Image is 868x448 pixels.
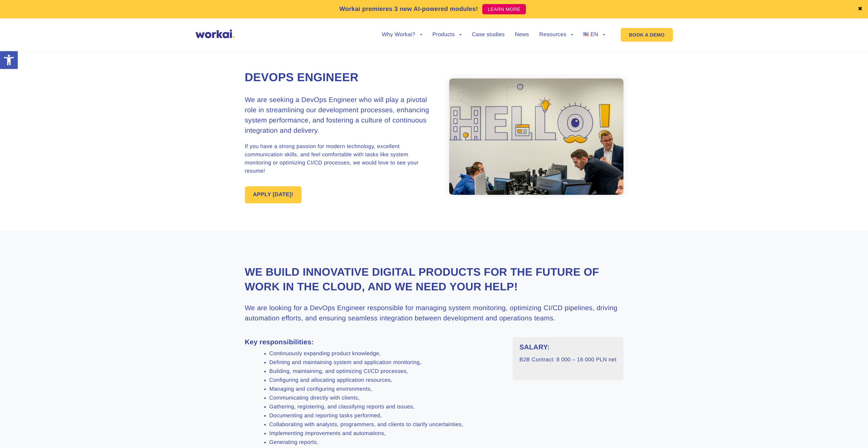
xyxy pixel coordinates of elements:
[621,28,673,42] a: BOOK A DEMO
[269,377,502,384] li: Configuring and allocating application resources,
[245,95,434,136] h3: We are seeking a DevOps Engineer who will play a pivotal role in streamlining our development pro...
[590,32,598,38] span: EN
[432,32,462,38] a: Products
[269,413,502,419] li: Documenting and reporting tasks performed,
[515,32,529,38] a: News
[245,186,302,203] a: APPLY [DATE]!
[482,4,526,14] a: LEARN MORE
[472,32,504,38] a: Case studies
[269,386,502,392] li: Managing and configuring environments,
[245,338,314,346] strong: Key responsibilities:
[245,70,434,86] h1: DevOps Engineer
[382,32,422,38] a: Why Workai?
[245,303,623,323] h3: We are looking for a DevOps Engineer responsible for managing system monitoring, optimizing CI/CD...
[519,342,617,352] h3: SALARY:
[269,404,502,410] li: Gathering, registering, and classifying reports and issues,
[245,265,623,294] h2: We build innovative digital products for the future of work in the Cloud, and we need your help!
[269,351,502,357] li: Continuously expanding product knowledge,
[269,360,502,366] li: Defining and maintaining system and application monitoring,
[269,422,502,428] li: Collaborating with analysts, programmers, and clients to clarify uncertainties,
[269,395,502,401] li: Communicating directly with clients,
[339,4,478,14] p: Workai premieres 3 new AI-powered modules!
[858,6,863,12] a: ✖
[245,143,434,175] p: If you have a strong passion for modern technology, excellent communication skills, and feel comf...
[519,356,617,364] p: B2B Contract: 8 000 – 16 000 PLN net
[539,32,573,38] a: Resources
[269,439,502,446] li: Generating reports,
[269,368,502,375] li: Building, maintaining, and optimizing CI/CD processes,
[269,431,502,437] li: Implementing improvements and automations,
